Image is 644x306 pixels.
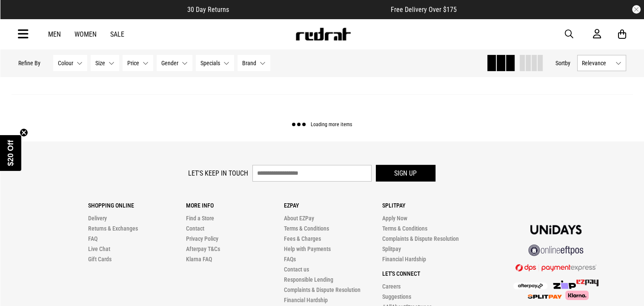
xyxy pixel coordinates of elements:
a: Afterpay T&Cs [186,245,220,252]
span: $20 Off [6,140,15,166]
p: Refine By [18,60,40,66]
a: Returns & Exchanges [88,225,138,232]
img: Redrat logo [295,28,351,40]
a: Complaints & Dispute Resolution [382,235,458,242]
a: Contact us [284,266,309,273]
img: online eftpos [528,245,584,256]
span: Specials [200,60,220,66]
a: Klarna FAQ [186,256,212,263]
a: Financial Hardship [284,297,328,303]
span: Free Delivery Over $175 [391,6,457,14]
p: Let's Connect [382,270,480,277]
a: FAQs [284,256,296,263]
a: Complaints & Dispute Resolution [284,286,361,293]
p: More Info [186,202,284,209]
a: Suggestions [382,293,411,300]
span: Gender [161,60,178,66]
label: Let's keep in touch [188,169,248,177]
button: Close teaser [20,128,28,137]
a: Privacy Policy [186,235,218,242]
button: Relevance [577,55,626,71]
a: Terms & Conditions [382,225,427,232]
button: Colour [53,55,87,71]
a: Responsible Lending [284,276,333,283]
a: Sale [110,30,124,38]
button: Price [123,55,153,71]
p: Ezpay [284,202,382,209]
img: Splitpay [528,294,562,299]
a: Find a Store [186,215,214,222]
span: Loading more items [311,122,352,128]
button: Sign up [376,165,435,182]
span: Brand [242,60,256,66]
iframe: Customer reviews powered by Trustpilot [246,5,374,14]
button: Brand [238,55,270,71]
span: Colour [58,60,73,66]
img: Unidays [530,225,581,234]
a: Contact [186,225,204,232]
img: Afterpay [513,283,547,289]
a: Splitpay [382,245,401,252]
span: Size [95,60,105,66]
button: Specials [196,55,234,71]
img: DPS [515,264,596,271]
a: Women [74,30,97,38]
a: Help with Payments [284,245,331,252]
a: Live Chat [88,245,110,252]
span: 30 Day Returns [187,6,229,14]
a: Delivery [88,215,107,222]
a: Terms & Conditions [284,225,329,232]
img: Zip [552,280,576,289]
a: FAQ [88,235,97,242]
img: Splitpay [576,280,598,286]
span: Price [127,60,139,66]
a: About EZPay [284,215,314,222]
a: Gift Cards [88,256,112,263]
button: Size [91,55,119,71]
a: Careers [382,283,400,290]
button: Open LiveChat chat widget [7,3,32,29]
a: Apply Now [382,215,407,222]
a: Men [48,30,61,38]
p: Shopping Online [88,202,186,209]
a: Financial Hardship [382,256,426,263]
span: Relevance [582,60,612,66]
span: by [565,60,570,66]
img: Klarna [562,291,589,300]
button: Sortby [555,58,570,68]
button: Gender [157,55,192,71]
p: Splitpay [382,202,480,209]
a: Fees & Charges [284,235,321,242]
